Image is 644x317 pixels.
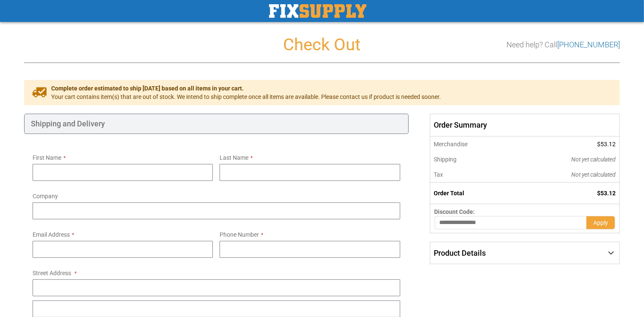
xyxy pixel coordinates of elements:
[434,249,486,257] span: Product Details
[430,137,514,152] th: Merchandise
[220,154,248,161] span: Last Name
[430,114,620,137] span: Order Summary
[571,171,616,178] span: Not yet calculated
[434,156,457,163] span: Shipping
[557,40,620,49] a: [PHONE_NUMBER]
[571,156,616,163] span: Not yet calculated
[24,36,620,54] h1: Check Out
[33,193,58,199] span: Company
[51,84,441,93] span: Complete order estimated to ship [DATE] based on all items in your cart.
[33,231,70,238] span: Email Address
[430,167,514,183] th: Tax
[435,208,475,215] span: Discount Code:
[24,114,409,134] div: Shipping and Delivery
[33,270,71,276] span: Street Address
[597,141,616,148] span: $53.12
[220,231,259,238] span: Phone Number
[593,219,608,226] span: Apply
[269,4,366,18] a: store logo
[51,93,441,101] span: Your cart contains item(s) that are out of stock. We intend to ship complete once all items are a...
[269,4,366,18] img: Fix Industrial Supply
[33,154,61,161] span: First Name
[597,190,616,197] span: $53.12
[586,216,615,230] button: Apply
[506,41,620,49] h3: Need help? Call
[434,190,465,197] strong: Order Total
